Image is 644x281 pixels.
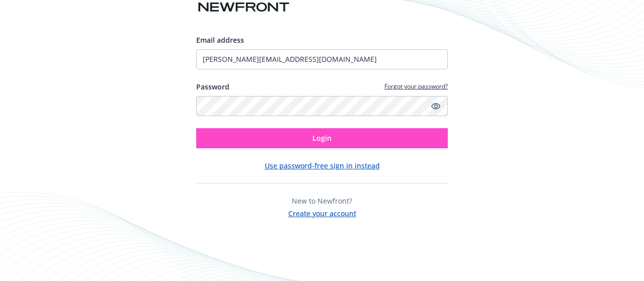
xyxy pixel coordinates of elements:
label: Password [196,81,229,92]
span: Login [312,133,332,143]
button: Create your account [288,206,356,219]
input: Enter your email [196,49,448,69]
button: Use password-free sign in instead [265,160,380,171]
input: Enter your password [196,96,448,116]
a: Show password [430,100,442,112]
button: Login [196,128,448,148]
span: Email address [196,35,244,45]
span: New to Newfront? [292,196,352,206]
a: Forgot your password? [384,82,448,90]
